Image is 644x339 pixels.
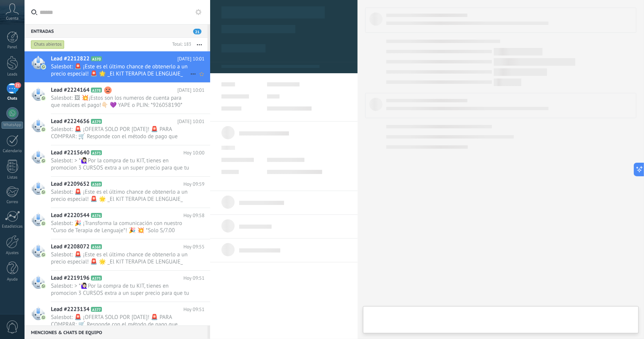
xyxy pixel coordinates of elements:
span: Lead #2219196 [51,274,89,282]
img: com.amocrm.amocrmwa.svg [41,64,46,69]
span: Salesbot: 🚨 ¡Este es el último chance de obtenerlo a un precio especial! 🚨 🌟 _El KIT TERAPIA DE L... [51,188,190,203]
div: Listas [2,175,23,180]
div: WhatsApp [2,122,23,129]
span: Hoy 09:59 [183,180,204,188]
span: Hoy 10:00 [183,149,204,157]
div: Panel [2,45,23,50]
span: Salesbot: 🚨 ¡Este es el último chance de obtenerlo a un precio especial! 🚨 🌟 _El KIT TERAPIA DE L... [51,251,190,265]
div: Correo [2,200,23,205]
span: Salesbot: > *🙋🏻‍♀Por la compra de tu KIT, tienes en promocion 3 CURSOS extra a un super precio pa... [51,282,190,297]
div: Ajustes [2,251,23,256]
div: Chats abiertos [31,40,65,49]
span: A379 [91,119,102,124]
span: Hoy 09:51 [183,306,204,313]
span: Lead #2212822 [51,55,89,63]
a: Lead #2209652 A369 Hoy 09:59 Salesbot: 🚨 ¡Este es el último chance de obtenerlo a un precio espec... [25,177,210,208]
span: Hoy 09:55 [183,243,204,251]
div: Chats [2,96,23,101]
img: com.amocrm.amocrmwa.svg [41,96,46,101]
span: Salesbot: 🚨 ¡OFERTA SOLO POR [DATE]! 🚨 PARA COMPRAR: 🛒 Responde con el método de pago que prefier... [51,126,190,140]
span: 21 [14,82,21,88]
a: Lead #2208072 A368 Hoy 09:55 Salesbot: 🚨 ¡Este es el último chance de obtenerlo a un precio espec... [25,239,210,270]
div: Estadísticas [2,224,23,229]
img: com.amocrm.amocrmwa.svg [41,190,46,195]
span: A377 [91,307,102,312]
a: Lead #2220544 A376 Hoy 09:58 Salesbot: 🎉 ¡Transforma la comunicación con nuestro *Curso de Terapi... [25,208,210,239]
span: Lead #2224164 [51,86,89,94]
span: Lead #2208072 [51,243,89,251]
span: Lead #2209652 [51,180,89,188]
span: Salesbot: 🎉 ¡Transforma la comunicación con nuestro *Curso de Terapia de Lenguaje*! 🎉 💥 *Solo S/7... [51,220,190,234]
span: 21 [193,29,201,34]
div: Calendario [2,149,23,154]
span: Salesbot: 🚨 ¡Este es el último chance de obtenerlo a un precio especial! 🚨 🌟 _El KIT TERAPIA DE L... [51,63,190,77]
span: Hoy 09:58 [183,212,204,219]
span: A375 [91,276,102,280]
a: Lead #2223134 A377 Hoy 09:51 Salesbot: 🚨 ¡OFERTA SOLO POR [DATE]! 🚨 PARA COMPRAR: 🛒 Responde con ... [25,302,210,333]
span: [DATE] 10:01 [177,55,204,63]
button: Más [191,38,207,51]
a: Lead #2224164 A378 [DATE] 10:01 Salesbot: 🖼 💥¡Estos son los numeros de cuenta para que realices e... [25,83,210,114]
img: com.amocrm.amocrmwa.svg [41,158,46,163]
span: Salesbot: > *🙋🏻‍♀Por la compra de tu KIT, tienes en promocion 3 CURSOS extra a un super precio pa... [51,157,190,171]
img: com.amocrm.amocrmwa.svg [41,127,46,132]
div: Ayuda [2,277,23,282]
span: [DATE] 10:01 [177,86,204,94]
span: [DATE] 10:01 [177,118,204,125]
img: com.amocrm.amocrmwa.svg [41,252,46,257]
span: Salesbot: 🖼 💥¡Estos son los numeros de cuenta para que realices el pago!👇🏻 💜 YAPE o PLIN: *926058... [51,94,190,109]
div: Entradas [25,24,207,38]
span: Salesbot: 🚨 ¡OFERTA SOLO POR [DATE]! 🚨 PARA COMPRAR: 🛒 Responde con el método de pago que prefier... [51,314,190,328]
span: Lead #2224656 [51,118,89,125]
span: Lead #2215640 [51,149,89,157]
a: Lead #2224656 A379 [DATE] 10:01 Salesbot: 🚨 ¡OFERTA SOLO POR [DATE]! 🚨 PARA COMPRAR: 🛒 Responde c... [25,114,210,145]
div: Leads [2,72,23,77]
span: A368 [91,244,102,249]
img: com.amocrm.amocrmwa.svg [41,284,46,289]
span: Lead #2220544 [51,212,89,219]
span: Lead #2223134 [51,306,89,313]
a: Lead #2212822 A370 [DATE] 10:01 Salesbot: 🚨 ¡Este es el último chance de obtenerlo a un precio es... [25,51,210,82]
span: Hoy 09:51 [183,274,204,282]
a: Lead #2219196 A375 Hoy 09:51 Salesbot: > *🙋🏻‍♀Por la compra de tu KIT, tienes en promocion 3 CURS... [25,271,210,302]
span: A370 [91,56,102,61]
span: A376 [91,213,102,218]
img: com.amocrm.amocrmwa.svg [41,221,46,226]
span: A378 [91,88,102,92]
div: Menciones & Chats de equipo [25,325,207,339]
img: com.amocrm.amocrmwa.svg [41,315,46,320]
span: Cuenta [6,16,18,21]
div: Total: 183 [169,41,191,48]
span: A369 [91,182,102,186]
a: Lead #2215640 A373 Hoy 10:00 Salesbot: > *🙋🏻‍♀Por la compra de tu KIT, tienes en promocion 3 CURS... [25,145,210,176]
span: A373 [91,150,102,155]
